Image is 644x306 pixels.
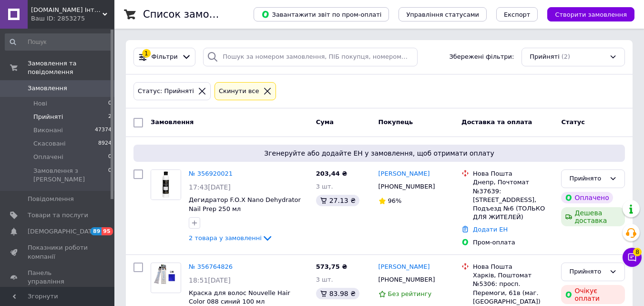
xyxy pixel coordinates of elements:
[555,11,627,18] span: Створити замовлення
[473,169,553,178] div: Нова Пошта
[189,276,231,284] span: 18:51[DATE]
[316,276,333,283] span: 3 шт.
[189,234,273,242] a: 2 товара у замовленні
[561,118,585,126] span: Статус
[461,118,532,126] span: Доставка та оплата
[151,169,181,200] a: Фото товару
[547,7,634,21] button: Створити замовлення
[95,126,112,135] span: 47374
[33,126,63,135] span: Виконані
[473,178,553,222] div: Днепр, Почтомат №37639: [STREET_ADDRESS], Подъезд №6 (ТОЛЬКО ДЛЯ ЖИТЕЛЕЙ)
[33,167,108,184] span: Замовлення з [PERSON_NAME]
[31,6,102,14] span: Profblesk.com.ua Інтернет-магазин професійної косметики. "Безкоштовна доставка від 1199 грн"
[151,170,181,200] img: Фото товару
[316,118,334,126] span: Cума
[561,285,625,304] div: Очікує оплати
[151,264,181,292] img: Фото товару
[562,53,570,60] span: (2)
[108,113,112,121] span: 2
[473,226,508,233] a: Додати ЕН
[530,53,559,62] span: Прийняті
[316,170,348,177] span: 203,44 ₴
[378,263,430,272] a: [PERSON_NAME]
[569,174,605,184] div: Прийнято
[102,227,112,235] span: 95
[378,169,430,179] a: [PERSON_NAME]
[406,11,479,18] span: Управління статусами
[31,14,114,23] div: Ваш ID: 2853275
[561,207,625,226] div: Дешева доставка
[136,86,196,96] div: Статус: Прийняті
[538,11,634,18] a: Створити замовлення
[633,248,642,256] span: 8
[316,263,348,270] span: 573,75 ₴
[473,238,553,247] div: Пром-оплата
[108,153,112,161] span: 0
[388,197,402,204] span: 96%
[28,211,88,220] span: Товари та послуги
[561,192,613,203] div: Оплачено
[377,274,437,286] div: [PHONE_NUMBER]
[189,289,290,306] a: Краска для волос Nouvelle Hair Color 088 синий 100 мл
[449,53,514,62] span: Збережені фільтри:
[261,10,381,19] span: Завантажити звіт по пром-оплаті
[28,59,114,76] span: Замовлення та повідомлення
[28,84,67,93] span: Замовлення
[569,267,605,277] div: Прийнято
[91,227,102,235] span: 89
[137,148,621,158] span: Згенеруйте або додайте ЕН у замовлення, щоб отримати оплату
[28,269,88,286] span: Панель управління
[28,227,98,236] span: [DEMOGRAPHIC_DATA]
[108,99,112,108] span: 0
[5,33,112,51] input: Пошук
[388,290,432,297] span: Без рейтингу
[28,195,74,203] span: Повідомлення
[189,263,233,270] a: № 356764826
[33,153,63,161] span: Оплачені
[152,53,178,62] span: Фільтри
[316,288,359,299] div: 83.98 ₴
[623,248,642,267] button: Чат з покупцем8
[151,263,181,293] a: Фото товару
[98,139,112,148] span: 8924
[142,49,151,58] div: 1
[496,7,538,21] button: Експорт
[33,113,63,121] span: Прийняті
[189,170,233,177] a: № 356920021
[377,180,437,193] div: [PHONE_NUMBER]
[217,86,261,96] div: Cкинути все
[189,183,231,191] span: 17:43[DATE]
[33,99,47,108] span: Нові
[316,195,359,206] div: 27.13 ₴
[143,9,240,20] h1: Список замовлень
[504,11,531,18] span: Експорт
[28,243,88,261] span: Показники роботи компанії
[108,167,112,184] span: 0
[203,48,417,66] input: Пошук за номером замовлення, ПІБ покупця, номером телефону, Email, номером накладної
[473,263,553,271] div: Нова Пошта
[189,196,301,212] a: Дегидратор F.O.X Nano Dehydrator Nail Prep 250 мл
[33,139,66,148] span: Скасовані
[254,7,389,21] button: Завантажити звіт по пром-оплаті
[151,118,194,126] span: Замовлення
[378,118,413,126] span: Покупець
[189,234,262,242] span: 2 товара у замовленні
[316,183,333,190] span: 3 шт.
[399,7,487,21] button: Управління статусами
[473,271,553,306] div: Харків, Поштомат №5306: просп. Перемоги, 61в (маг. [GEOGRAPHIC_DATA])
